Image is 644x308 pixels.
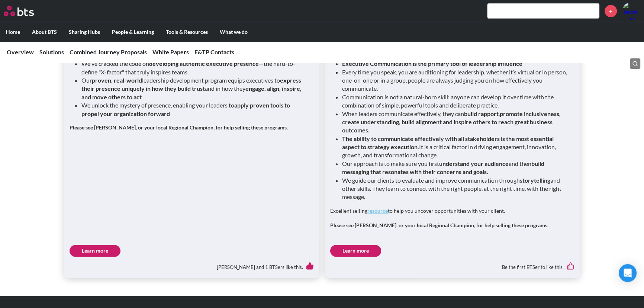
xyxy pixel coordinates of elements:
strong: The ability to communicate effectively with all stakeholders is the most essential aspect to stra... [342,135,554,150]
img: Jason Phillips [622,2,640,20]
label: Sharing Hubs [63,22,106,42]
img: BTS Logo [4,6,34,16]
strong: build trust [178,85,205,92]
li: Every time you speak, you are auditioning for leadership, whether it’s virtual or in person, one-... [342,68,569,93]
li: Our leadership development program equips executives to and in how they [81,76,308,101]
div: Open Intercom Messenger [619,264,637,282]
strong: Please see [PERSON_NAME], or your local Regional Champion, for help selling these programs. [330,222,548,228]
div: Be the first BTSer to like this. [330,257,574,272]
a: resource [367,208,388,214]
strong: proven, real-world [92,77,142,84]
strong: storytelling [520,177,550,184]
li: Communication is not a natural-born skill; anyone can develop it over time with the combination o... [342,93,569,110]
a: Learn more [330,245,381,257]
a: Overview [7,48,34,55]
a: E&TP Contacts [194,48,234,55]
a: Combined Journey Proposals [70,48,147,55]
li: We've cracked the code on —the hard-to-define "X-factor" that truly inspires teams [81,60,308,76]
div: [PERSON_NAME] and 1 BTSers like this. [70,257,314,272]
a: Profile [622,2,640,20]
li: When leaders communicate effectively, they can , [342,110,569,135]
a: Learn more [70,245,120,257]
strong: apply proven tools to propel your organization forward [81,102,290,117]
strong: engage, align, inspire, and move others to act [81,85,302,100]
strong: Please see [PERSON_NAME], or your local Regional Champion, for help selling these programs. [70,124,288,131]
strong: developing authentic executive presence [149,60,259,67]
a: Solutions [39,48,64,55]
label: About BTS [26,22,63,42]
a: Go home [4,6,48,16]
a: White Papers [152,48,189,55]
strong: Executive Communication is the primary tool of leadership influence [342,60,522,67]
strong: uniquely in how they [122,85,177,92]
li: We unlock the mystery of presence, enabling your leaders to [81,101,308,118]
a: + [605,5,617,17]
strong: promote inclusiveness, create understanding, build alignment and inspire others to reach great bu... [342,110,561,134]
p: Excellent selling to help you uncover opportunities with your client. [330,207,574,215]
strong: build rapport [464,110,499,117]
label: People & Learning [106,22,160,42]
li: It is a critical factor in driving engagement, innovation, growth, and transformational change. [342,135,569,160]
strong: understand your audience [439,160,509,167]
label: What we do [214,22,254,42]
li: Our approach is to make sure you first and then [342,160,569,176]
label: Tools & Resources [160,22,214,42]
li: We guide our clients to evaluate and improve communication through and other skills. They learn t... [342,176,569,201]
